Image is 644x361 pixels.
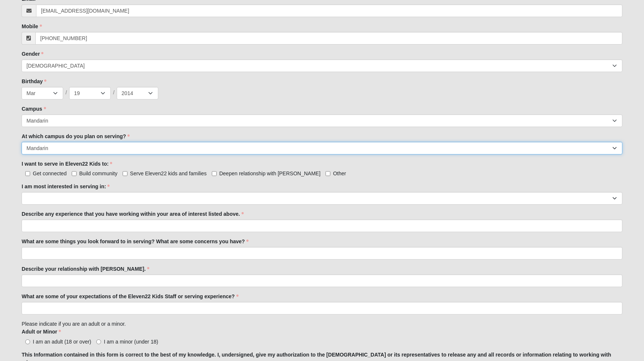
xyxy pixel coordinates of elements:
[22,133,130,140] label: At which campus do you plan on serving?
[72,171,77,176] input: Build community
[65,89,67,97] span: /
[22,210,243,218] label: Describe any experience that you have working within your area of interest listed above.
[79,170,117,176] span: Build community
[22,328,61,335] label: Adult or Minor
[130,170,207,176] span: Serve Eleven22 kids and families
[33,170,67,176] span: Get connected
[123,171,127,176] input: Serve Eleven22 kids and families
[113,89,114,97] span: /
[22,105,46,113] label: Campus
[96,339,101,344] input: I am a minor (under 18)
[22,265,149,273] label: Describe your relationship with [PERSON_NAME].
[22,293,238,300] label: What are some of your expectations of the Eleven22 Kids Staff or serving experience?
[333,170,346,176] span: Other
[22,23,42,30] label: Mobile
[25,171,30,176] input: Get connected
[22,78,46,85] label: Birthday
[33,339,91,345] span: I am an adult (18 or over)
[326,171,330,176] input: Other
[22,50,43,58] label: Gender
[25,339,30,344] input: I am an adult (18 or over)
[219,170,320,176] span: Deepen relationship with [PERSON_NAME]
[22,183,110,190] label: I am most interested in serving in:
[22,160,112,168] label: I want to serve in Eleven22 Kids to:
[22,238,249,245] label: What are some things you look forward to in serving? What are some concerns you have?
[212,171,217,176] input: Deepen relationship with [PERSON_NAME]
[104,339,158,345] span: I am a minor (under 18)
